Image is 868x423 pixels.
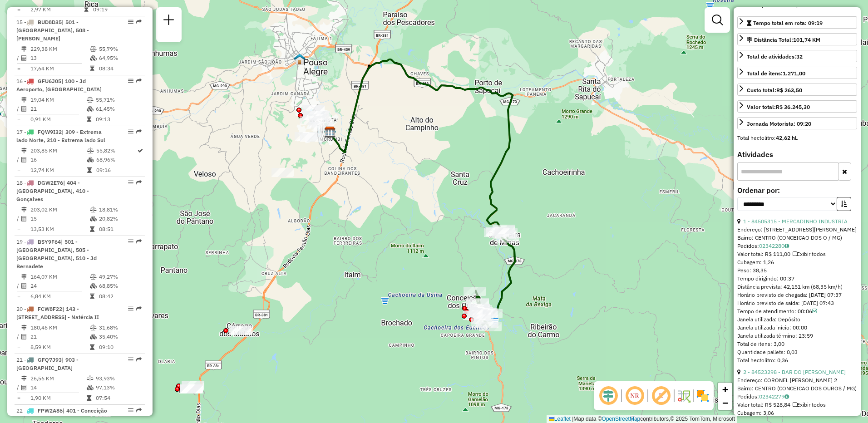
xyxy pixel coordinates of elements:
[16,19,89,42] span: | 501 - [GEOGRAPHIC_DATA], 508 - [PERSON_NAME]
[16,281,21,290] td: /
[95,393,141,403] td: 07:54
[776,134,798,141] strong: 42,62 hL
[16,78,102,93] span: | 100 - Jd Aeroporto, [GEOGRAPHIC_DATA]
[21,97,27,103] i: Distância Total
[99,54,142,63] td: 64,95%
[16,305,99,320] span: 20 -
[747,103,810,111] div: Valor total:
[737,150,857,159] h4: Atividades
[793,401,826,408] span: Exibir todos
[128,180,133,185] em: Opções
[16,64,21,73] td: =
[21,274,27,280] i: Distância Total
[695,389,710,403] img: Exibir/Ocultar setores
[30,343,89,352] td: 8,59 KM
[737,185,857,196] label: Ordenar por:
[90,283,97,289] i: % de utilização da cubagem
[737,234,857,242] div: Bairro: CENTRO (CONCEICAO DOS O / MG)
[96,146,137,155] td: 55,82%
[16,166,21,175] td: =
[136,19,142,25] em: Rota exportada
[743,218,848,225] a: 1 - 84505315 - MERCADINHO INDUSTRIA
[309,118,332,128] div: Atividade não roteirizada - DALVA AMALIA DE LUCA
[759,393,789,400] a: 02342279
[718,383,732,396] a: Zoom in
[737,242,857,250] div: Pedidos:
[737,332,857,340] div: Janela utilizada término: 23:59
[737,384,857,393] div: Bairro: CENTRO (CONCEICAO DOS OUROS / MG)
[753,20,823,26] span: Tempo total em rota: 09:19
[16,128,105,143] span: 17 -
[302,105,325,114] div: Atividade não roteirizada - LANCHONETE CLUBE DE CAMPO POUSO ALEGRE L
[16,356,79,371] span: 21 -
[737,283,857,291] div: Distância prevista: 42,151 km (68,35 km/h)
[737,324,857,332] div: Janela utilizada início: 00:00
[30,205,89,214] td: 203,02 KM
[737,259,774,266] span: Cubagem: 1,26
[21,325,27,330] i: Distância Total
[16,214,21,223] td: /
[30,5,84,14] td: 2,97 KM
[136,129,142,134] em: Rota exportada
[38,78,61,84] span: GFU6J05
[30,166,87,175] td: 12,74 KM
[30,64,89,73] td: 17,64 KM
[21,207,27,212] i: Distância Total
[16,78,102,93] span: 16 -
[16,383,21,392] td: /
[597,385,619,407] span: Ocultar deslocamento
[84,7,89,12] i: Tempo total em rota
[30,292,89,301] td: 6,84 KM
[747,36,820,44] div: Distância Total:
[737,250,857,258] div: Valor total: R$ 111,00
[128,408,133,413] em: Opções
[16,292,21,301] td: =
[21,216,27,221] i: Total de Atividades
[308,111,330,120] div: Atividade não roteirizada - VAL ESPETINHOS BAR
[30,225,89,234] td: 13,53 KM
[136,239,142,244] em: Rota exportada
[16,407,107,422] span: 22 -
[737,409,774,416] span: Cubagem: 3,06
[747,86,802,94] div: Custo total:
[99,292,142,301] td: 08:42
[128,129,133,134] em: Opções
[95,383,141,392] td: 97,13%
[21,157,27,162] i: Total de Atividades
[30,374,86,383] td: 26,56 KM
[30,281,89,290] td: 24
[95,115,141,124] td: 09:13
[99,205,142,214] td: 18,81%
[38,305,62,312] span: FCW8F22
[99,272,142,281] td: 49,27%
[160,11,178,31] a: Nova sessão e pesquisa
[16,5,21,14] td: =
[747,120,811,128] div: Jornada Motorista: 09:20
[737,67,857,79] a: Total de itens:1.271,00
[21,55,27,61] i: Total de Atividades
[90,334,97,339] i: % de utilização da cubagem
[624,385,646,407] span: Ocultar NR
[793,36,820,43] span: 101,74 KM
[21,46,27,52] i: Distância Total
[30,95,86,104] td: 19,04 KM
[30,44,89,54] td: 229,38 KM
[38,407,63,414] span: FPW2A86
[90,325,97,330] i: % de utilização do peso
[747,69,805,78] div: Total de itens:
[229,326,252,335] div: Atividade não roteirizada - PAULO PEREIRA DE REZ
[784,394,789,399] i: Observações
[16,225,21,234] td: =
[136,408,142,413] em: Rota exportada
[136,180,142,185] em: Rota exportada
[784,243,789,249] i: Observações
[547,415,737,423] div: Map data © contributors,© 2025 TomTom, Microsoft
[737,348,857,356] div: Quantidade pallets: 0,03
[16,343,21,352] td: =
[21,106,27,112] i: Total de Atividades
[16,54,21,63] td: /
[737,33,857,45] a: Distância Total:101,74 KM
[99,343,142,352] td: 09:10
[708,11,726,29] a: Exibir filtros
[128,357,133,362] em: Opções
